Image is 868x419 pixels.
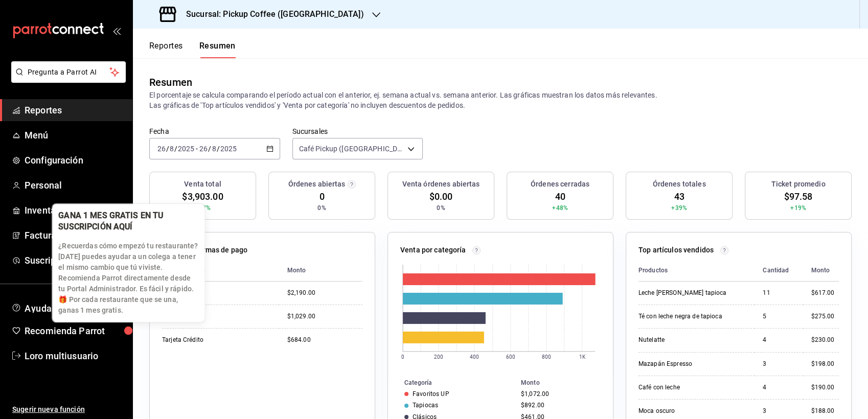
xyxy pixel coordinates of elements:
span: $3,903.00 [182,190,223,203]
input: -- [157,145,166,153]
span: +19% [790,203,806,213]
p: Top artículos vendidos [638,245,714,255]
div: $1,029.00 [287,312,362,321]
th: Cantidad [755,260,803,282]
div: $2,190.00 [287,289,362,297]
div: $1,072.00 [521,390,597,398]
text: 1K [579,354,586,360]
th: Monto [803,260,839,282]
div: Pestañas de navegación [149,41,236,58]
font: Loro multiusuario [25,351,98,361]
text: 800 [542,354,551,360]
button: open_drawer_menu [112,27,121,35]
text: 200 [434,354,443,360]
p: El porcentaje se calcula comparando el período actual con el anterior, ej. semana actual vs. sema... [149,90,852,110]
div: GANA 1 MES GRATIS EN TU SUSCRIPCIÓN AQUÍ [58,210,182,232]
span: Pregunta a Parrot AI [28,67,110,78]
font: Suscripción [25,255,73,266]
th: Monto [517,377,613,388]
span: +39% [671,203,687,213]
div: Mazapán Espresso [638,360,741,368]
div: Leche [PERSON_NAME] tapioca [638,289,741,297]
span: Café Pickup ([GEOGRAPHIC_DATA]) [299,144,404,154]
span: / [166,145,169,153]
div: Tarjeta Débito [162,312,264,321]
th: Categoría [388,377,517,388]
font: Sugerir nueva función [12,405,85,413]
div: Tapiocas [413,402,438,409]
font: Menú [25,130,49,141]
div: $190.00 [811,383,839,392]
button: Pregunta a Parrot AI [11,61,126,83]
h3: Venta total [184,179,221,190]
text: 600 [506,354,515,360]
text: 400 [470,354,479,360]
div: $684.00 [287,336,362,344]
div: Café con leche [638,383,741,392]
label: Sucursales [292,128,423,135]
h3: Sucursal: Pickup Coffee ([GEOGRAPHIC_DATA]) [178,8,364,20]
div: $892.00 [521,402,597,409]
font: Inventarios [25,205,71,216]
th: Monto [279,260,362,282]
div: Favoritos UP [413,390,449,398]
div: Efectivo [162,289,264,297]
p: Venta por categoría [400,245,466,255]
font: Recomienda Parrot [25,325,105,336]
input: -- [199,145,208,153]
label: Fecha [149,128,280,135]
input: -- [212,145,217,153]
font: Facturación [25,230,74,241]
div: $617.00 [811,289,839,297]
h3: Venta órdenes abiertas [402,179,480,190]
span: Ayuda [25,300,111,313]
font: Reportes [25,105,62,115]
div: 11 [763,289,794,297]
h3: Órdenes cerradas [531,179,589,190]
span: - [196,145,198,153]
div: $230.00 [811,336,839,344]
div: Moca oscuro [638,407,741,415]
div: Nutelatte [638,336,741,344]
a: Pregunta a Parrot AI [7,74,126,85]
span: / [174,145,177,153]
span: 0% [317,203,326,213]
th: Forma de pago [162,260,279,282]
span: $0.00 [429,190,453,203]
div: 4 [763,383,794,392]
div: Tarjeta Crédito [162,336,264,344]
div: Resumen [149,75,192,90]
input: ---- [177,145,195,153]
h3: Ticket promedio [771,179,826,190]
div: Té con leche negra de tapioca [638,312,741,321]
h3: Órdenes totales [653,179,706,190]
div: $198.00 [811,360,839,368]
button: Resumen [199,41,236,58]
div: 4 [763,336,794,344]
span: 0% [437,203,445,213]
input: -- [169,145,174,153]
h3: Órdenes abiertas [288,179,345,190]
span: / [208,145,211,153]
div: $275.00 [811,312,839,321]
font: Configuración [25,155,83,166]
span: 0 [319,190,324,203]
div: $188.00 [811,407,839,415]
p: ¿Recuerdas cómo empezó tu restaurante? [DATE] puedes ayudar a un colega a tener el mismo cambio q... [58,241,198,316]
div: 5 [763,312,794,321]
span: $97.58 [784,190,813,203]
th: Productos [638,260,755,282]
text: 0 [401,354,404,360]
input: ---- [220,145,237,153]
span: +48% [552,203,568,213]
span: 40 [555,190,565,203]
font: Reportes [149,41,183,51]
span: 43 [674,190,684,203]
div: 3 [763,407,794,415]
font: Personal [25,180,62,191]
div: 3 [763,360,794,368]
span: / [217,145,220,153]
